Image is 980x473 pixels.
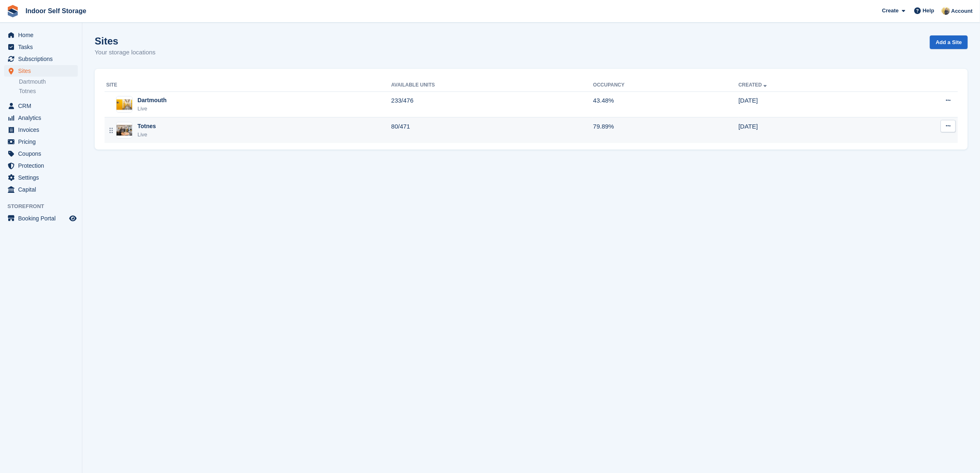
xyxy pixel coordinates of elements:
a: Add a Site [930,35,968,49]
th: Available Units [391,79,593,92]
p: Your storage locations [95,48,156,57]
img: Image of Dartmouth site [116,96,132,112]
span: Help [923,7,934,15]
a: Indoor Self Storage [22,4,90,18]
a: Preview store [68,213,78,223]
img: stora-icon-8386f47178a22dfd0bd8f6a31ec36ba5ce8667c1dd55bd0f319d3a0aa187defe.svg [7,5,19,17]
td: [DATE] [738,117,878,143]
h1: Sites [95,35,156,47]
div: Dartmouth [137,96,167,105]
span: CRM [18,100,68,112]
div: Live [137,131,156,139]
span: Analytics [18,112,68,124]
td: [DATE] [738,91,878,117]
span: Invoices [18,124,68,136]
a: menu [4,53,78,65]
td: 79.89% [593,117,738,143]
a: menu [4,112,78,124]
a: menu [4,41,78,53]
div: Live [137,105,167,113]
a: Totnes [19,87,78,95]
a: menu [4,65,78,77]
span: Pricing [18,136,68,148]
span: Subscriptions [18,53,68,65]
a: menu [4,160,78,171]
a: menu [4,29,78,41]
th: Occupancy [593,79,738,92]
img: Jo Moon [942,7,950,15]
span: Storefront [7,202,82,211]
a: menu [4,100,78,112]
a: menu [4,124,78,136]
span: Tasks [18,41,68,53]
span: Create [882,7,899,15]
a: menu [4,213,78,224]
span: Account [951,7,973,15]
td: 233/476 [391,91,593,117]
a: menu [4,136,78,148]
img: Image of Totnes site [116,125,132,136]
span: Home [18,29,68,41]
span: Settings [18,172,68,183]
td: 43.48% [593,91,738,117]
div: Totnes [137,122,156,131]
a: Created [738,82,768,88]
td: 80/471 [391,117,593,143]
span: Capital [18,184,68,195]
th: Site [105,79,391,92]
span: Booking Portal [18,213,68,224]
span: Protection [18,160,68,171]
a: menu [4,172,78,183]
a: menu [4,148,78,159]
span: Coupons [18,148,68,159]
span: Sites [18,65,68,77]
a: Dartmouth [19,78,78,86]
a: menu [4,184,78,195]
